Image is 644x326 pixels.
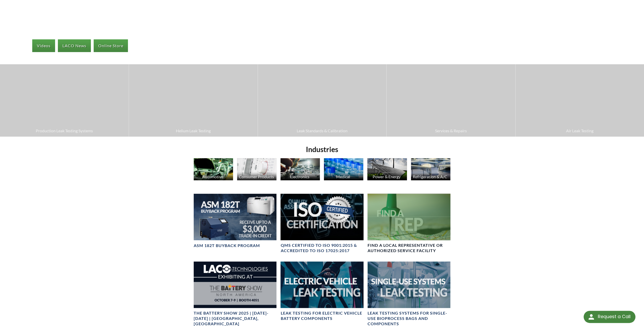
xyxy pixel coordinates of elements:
[237,158,276,182] a: Consumer Products Consumer Products image
[410,174,450,179] div: Refrigeration & A/C
[368,194,450,253] a: Find A Rep headerFIND A LOCAL REPRESENTATIVE OR AUTHORIZED SERVICE FACILITY
[516,64,644,136] a: Air Leak Testing
[411,158,450,182] a: Refrigeration & A/C HVAC Products image
[324,158,363,180] img: Medicine Bottle image
[598,311,630,322] div: Request a Call
[387,64,515,136] a: Services & Repairs
[280,243,363,253] h4: QMS CERTIFIED to ISO 9001:2015 & Accredited to ISO 17025:2017
[258,64,386,136] a: Leak Standards & Calibration
[587,313,595,321] img: round button
[323,174,363,179] div: Medical
[280,311,363,321] h4: Leak Testing for Electric Vehicle Battery Components
[58,39,91,52] a: LACO News
[367,158,407,180] img: Solar Panels image
[237,158,276,180] img: Consumer Products image
[194,158,233,182] a: Automotive Automotive Industry image
[368,243,450,253] h4: FIND A LOCAL REPRESENTATIVE OR AUTHORIZED SERVICE FACILITY
[32,39,55,52] a: Videos
[193,174,233,179] div: Automotive
[280,194,363,253] a: Header for ISO CertificationQMS CERTIFIED to ISO 9001:2015 & Accredited to ISO 17025:2017
[280,158,320,182] a: Electronics Electronics image
[129,64,257,136] a: Helium Leak Testing
[367,174,406,179] div: Power & Energy
[389,127,513,134] span: Services & Repairs
[194,194,276,248] a: ASM 182T Buyback Program BannerASM 182T Buyback Program
[192,145,452,154] h2: Industries
[280,174,319,179] div: Electronics
[194,158,233,180] img: Automotive Industry image
[411,158,450,180] img: HVAC Products image
[236,174,276,179] div: Consumer Products
[367,158,407,182] a: Power & Energy Solar Panels image
[324,158,363,182] a: Medical Medicine Bottle image
[131,127,255,134] span: Helium Leak Testing
[94,39,128,52] a: Online Store
[280,158,320,180] img: Electronics image
[584,311,635,323] div: Request a Call
[280,262,363,321] a: Electric Vehicle Leak Testing BannerLeak Testing for Electric Vehicle Battery Components
[3,127,126,134] span: Production Leak Testing Systems
[260,127,384,134] span: Leak Standards & Calibration
[194,243,260,248] h4: ASM 182T Buyback Program
[518,127,641,134] span: Air Leak Testing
